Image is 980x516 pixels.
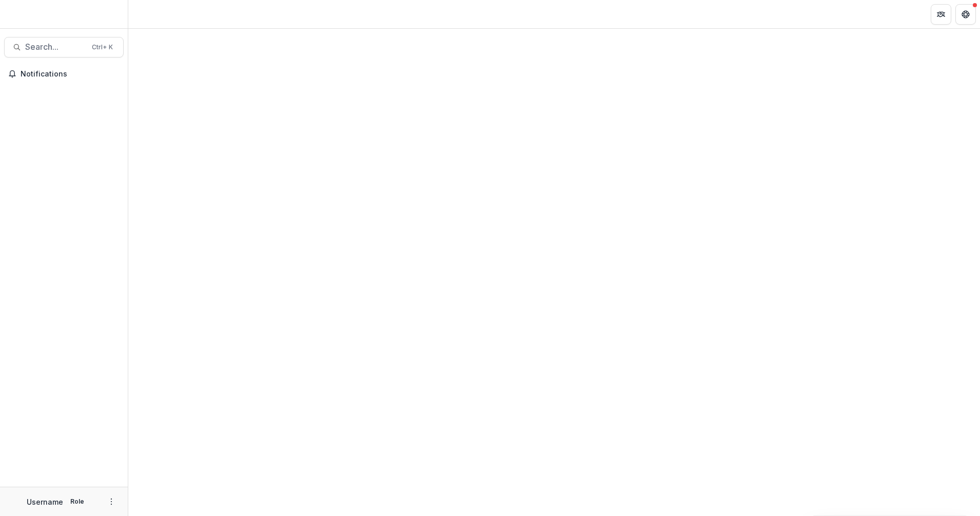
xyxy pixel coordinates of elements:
p: Role [67,497,87,506]
button: Partners [931,4,951,25]
button: More [105,495,117,508]
button: Search... [4,37,124,58]
button: Get Help [955,4,976,25]
button: Notifications [4,66,124,82]
span: Notifications [21,70,120,79]
p: Username [27,496,63,507]
span: Search... [25,42,86,52]
div: Ctrl + K [90,42,115,53]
